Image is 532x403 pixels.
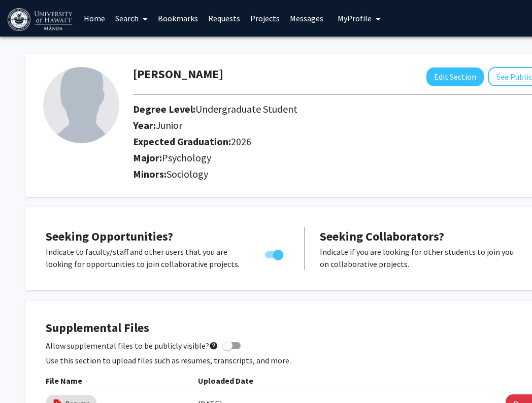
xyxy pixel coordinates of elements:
[320,228,444,244] span: Seeking Collaborators?
[46,376,82,386] b: File Name
[209,340,218,352] mat-icon: help
[261,246,289,261] div: Toggle
[153,1,203,36] a: Bookmarks
[8,8,75,31] img: University of Hawaiʻi at Mānoa Logo
[285,1,328,36] a: Messages
[156,119,182,131] span: Junior
[203,1,245,36] a: Requests
[79,1,110,36] a: Home
[133,67,223,82] h1: [PERSON_NAME]
[133,119,495,131] h2: Year:
[231,135,251,148] span: 2026
[195,103,297,115] span: Undergraduate Student
[426,68,484,86] button: Edit Section
[162,151,211,164] span: Psychology
[133,103,495,115] h2: Degree Level:
[320,246,520,270] p: Indicate if you are looking for other students to join you on collaborative projects.
[46,246,246,270] p: Indicate to faculty/staff and other users that you are looking for opportunities to join collabor...
[46,228,173,244] span: Seeking Opportunities?
[245,1,285,36] a: Projects
[8,357,43,395] iframe: Chat
[46,340,218,352] span: Allow supplemental files to be publicly visible?
[110,1,153,36] a: Search
[198,376,253,386] b: Uploaded Date
[133,136,495,148] h2: Expected Graduation:
[338,13,372,23] span: My Profile
[43,67,119,143] img: Profile Picture
[167,167,208,180] span: Sociology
